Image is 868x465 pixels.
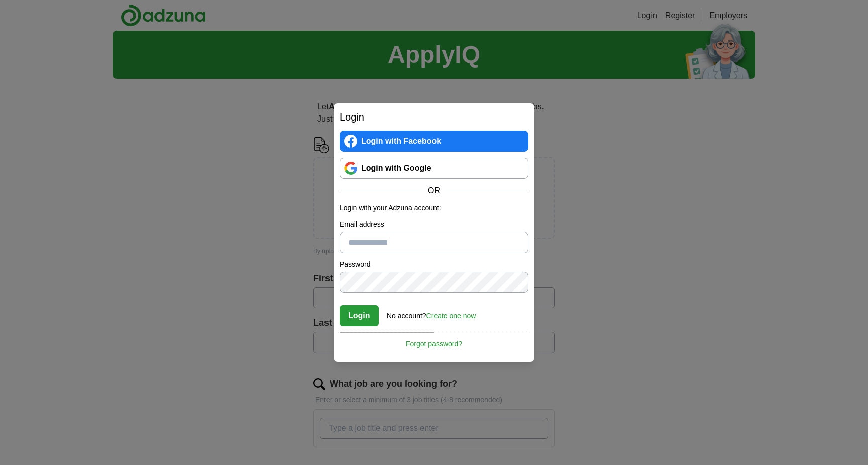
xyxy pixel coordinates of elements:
a: Forgot password? [340,332,528,350]
button: Login [340,305,379,326]
a: Login with Google [340,158,528,179]
label: Password [340,259,528,270]
span: OR [422,185,446,197]
h2: Login [340,109,528,125]
a: Create one now [426,312,476,320]
p: Login with your Adzuna account: [340,203,528,213]
div: No account? [387,305,476,321]
a: Login with Facebook [340,131,528,152]
label: Email address [340,219,528,230]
